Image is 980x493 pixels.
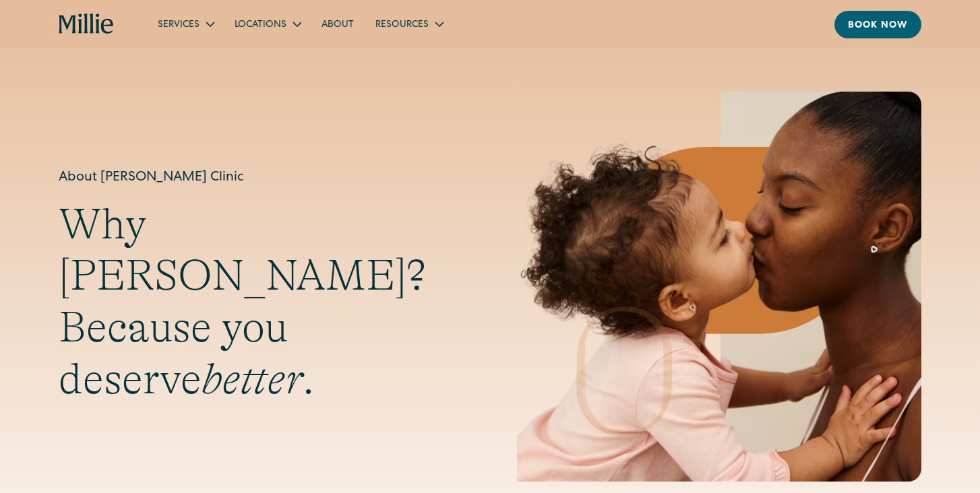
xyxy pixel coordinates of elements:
a: About [311,13,365,35]
a: Book now [834,11,921,38]
div: Locations [224,13,311,35]
div: Book now [848,19,908,33]
a: home [59,13,115,35]
img: Mother and baby sharing a kiss, highlighting the emotional bond and nurturing care at the heart o... [517,92,921,482]
div: Resources [375,18,429,32]
div: Services [147,13,224,35]
div: Services [158,18,200,32]
div: Resources [365,13,453,35]
h2: Why [PERSON_NAME]? Because you deserve . [59,199,463,405]
h1: About [PERSON_NAME] Clinic [59,168,463,188]
div: Locations [235,18,286,32]
em: better [202,355,303,403]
